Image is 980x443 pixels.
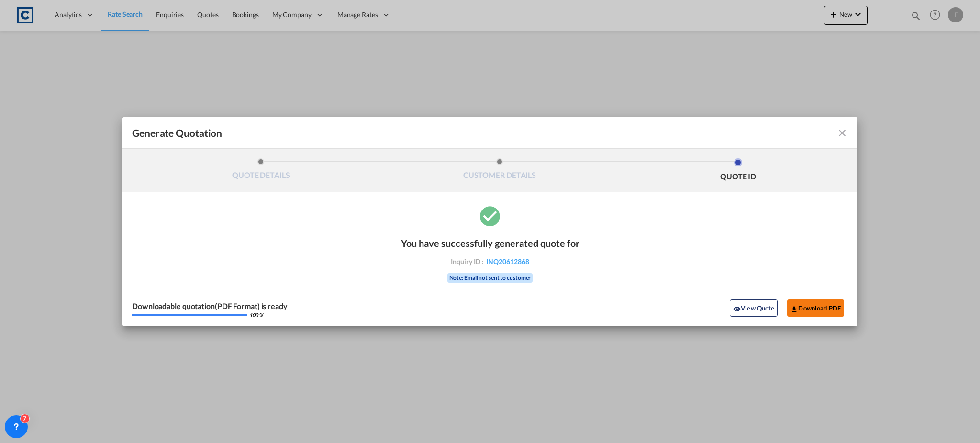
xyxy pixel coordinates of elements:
[122,117,857,326] md-dialog: Generate QuotationQUOTE ...
[730,299,778,317] button: icon-eyeView Quote
[132,127,222,139] span: Generate Quotation
[484,257,529,266] span: INQ20612868
[401,237,579,249] div: You have successfully generated quote for
[478,204,502,228] md-icon: icon-checkbox-marked-circle
[132,302,288,310] div: Downloadable quotation(PDF Format) is ready
[836,127,848,139] md-icon: icon-close fg-AAA8AD cursor m-0
[733,305,741,313] md-icon: icon-eye
[787,299,844,317] button: Download PDF
[791,305,798,313] md-icon: icon-download
[142,158,380,184] li: QUOTE DETAILS
[434,257,546,266] div: Inquiry ID :
[619,158,857,184] li: QUOTE ID
[249,312,263,318] div: 100 %
[447,273,533,283] div: Note: Email not sent to customer
[380,158,619,184] li: CUSTOMER DETAILS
